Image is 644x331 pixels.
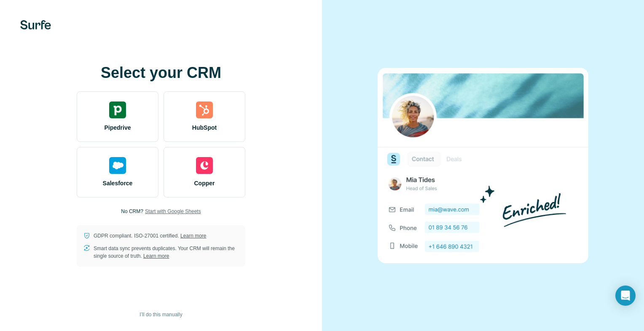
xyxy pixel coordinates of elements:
span: Copper [194,179,215,187]
span: Salesforce [103,179,133,187]
img: hubspot's logo [196,101,213,118]
button: Start with Google Sheets [145,208,201,215]
div: Open Intercom Messenger [615,286,636,306]
span: I’ll do this manually [140,311,182,318]
p: No CRM? [121,208,143,215]
a: Learn more [143,253,169,259]
img: salesforce's logo [109,157,126,174]
span: Pipedrive [104,123,131,132]
p: GDPR compliant. ISO-27001 certified. [94,232,206,240]
img: none image [378,68,588,263]
button: I’ll do this manually [134,308,188,321]
p: Smart data sync prevents duplicates. Your CRM will remain the single source of truth. [94,245,239,260]
a: Learn more [180,233,206,239]
h1: Select your CRM [77,64,245,81]
span: HubSpot [192,123,217,132]
img: copper's logo [196,157,213,174]
img: Surfe's logo [20,20,51,29]
img: pipedrive's logo [109,101,126,118]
